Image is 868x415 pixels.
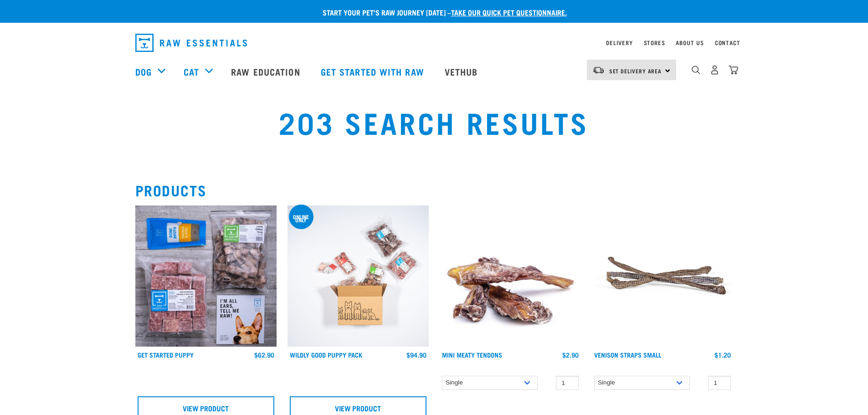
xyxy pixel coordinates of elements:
[729,65,738,75] img: home-icon@2x.png
[222,53,311,90] a: Raw Education
[592,205,733,347] img: Venison Straps
[594,353,661,356] a: Venison Straps Small
[288,205,429,347] img: Puppy 0 2sec
[676,41,704,44] a: About Us
[128,30,740,56] nav: dropdown navigation
[442,353,502,356] a: Mini Meaty Tendons
[440,205,581,347] img: 1289 Mini Tendons 01
[135,205,277,347] img: NPS Puppy Update
[710,65,719,75] img: user.png
[644,41,665,44] a: Stores
[708,376,731,390] input: 1
[606,41,632,44] a: Delivery
[290,353,362,356] a: Wildly Good Puppy Pack
[451,10,567,14] a: take our quick pet questionnaire.
[289,215,313,221] div: Online Only
[692,66,700,74] img: home-icon-1@2x.png
[556,376,579,390] input: 1
[562,351,579,359] div: $2.90
[161,105,707,138] h1: 203 Search Results
[135,34,247,52] img: Raw Essentials Logo
[714,351,731,359] div: $1.20
[135,182,733,198] h2: Products
[609,69,662,72] span: Set Delivery Area
[138,353,194,356] a: Get Started Puppy
[312,53,436,90] a: Get started with Raw
[135,65,152,78] a: Dog
[184,65,199,78] a: Cat
[436,53,489,90] a: Vethub
[254,351,274,359] div: $62.90
[406,351,426,359] div: $94.90
[715,41,740,44] a: Contact
[592,66,605,74] img: van-moving.png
